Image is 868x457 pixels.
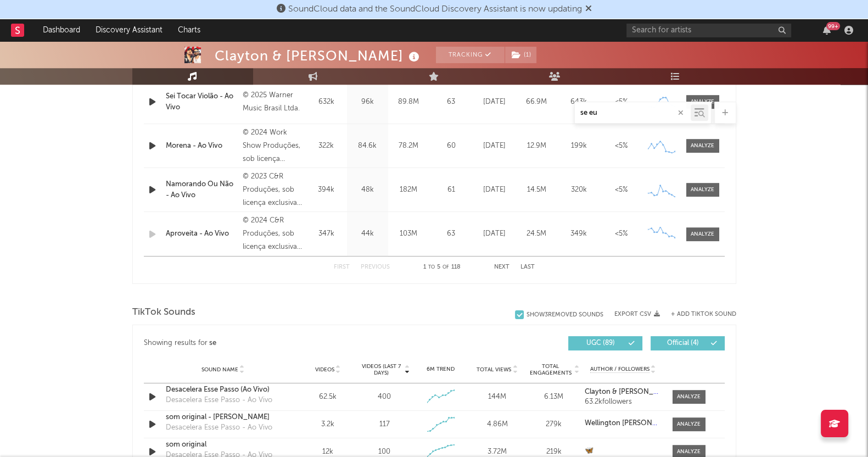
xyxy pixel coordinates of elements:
a: Wellington [PERSON_NAME] [585,420,661,427]
div: 99 + [826,22,840,30]
div: 199k [561,141,597,152]
div: [DATE] [476,185,513,196]
div: 63 [432,228,471,239]
div: 1 5 118 [412,261,472,274]
div: 60 [432,141,471,152]
a: Charts [170,19,208,41]
span: Total Engagements [528,363,573,376]
div: 48k [350,185,385,196]
div: 14.5M [518,185,555,196]
span: Total Views [477,366,511,373]
a: 🦋 [585,447,661,455]
div: [DATE] [476,97,513,108]
a: Clayton & [PERSON_NAME] [585,388,661,396]
span: Videos (last 7 days) [359,363,403,376]
a: Discovery Assistant [88,19,170,41]
div: 89.8M [391,97,427,108]
span: SoundCloud data and the SoundCloud Discovery Assistant is now updating [288,5,582,14]
button: Official(4) [651,336,725,350]
div: 3.2k [303,419,354,430]
div: <5% [603,97,640,108]
button: Last [520,264,535,270]
div: 347k [309,228,344,239]
div: Desacelera Esse Passo - Ao Vivo [166,422,272,433]
span: Dismiss [585,5,592,14]
button: + Add TikTok Sound [660,311,736,317]
div: 4.86M [472,419,523,430]
button: (1) [505,47,536,63]
span: of [443,265,449,270]
a: Desacelera Esse Passo (Ao Vivo) [166,384,281,395]
button: Export CSV [614,311,660,317]
a: Morena - Ao Vivo [166,141,238,152]
button: UGC(89) [568,336,642,350]
button: Previous [361,264,390,270]
div: 66.9M [518,97,555,108]
div: 144M [472,392,523,403]
div: 322k [309,141,344,152]
div: 394k [309,185,344,196]
div: 6.13M [528,392,579,403]
div: 182M [391,185,427,196]
span: TikTok Sounds [132,306,195,319]
div: [DATE] [476,141,513,152]
div: 96k [350,97,385,108]
div: 78.2M [391,141,427,152]
a: som original - [PERSON_NAME] [166,412,281,423]
button: First [334,264,350,270]
a: Aproveita - Ao Vivo [166,228,238,239]
a: Namorando Ou Não - Ao Vivo [166,179,238,200]
div: © 2024 Work Show Produções, sob licença exclusiva para Virgin Music [GEOGRAPHIC_DATA] [243,126,303,166]
div: [DATE] [476,228,513,239]
a: Dashboard [35,19,88,41]
div: 12.9M [518,141,555,152]
div: © 2025 Warner Music Brasil Ltda. [243,89,303,115]
div: © 2024 C&R Produções, sob licença exclusiva para Virgin Music [GEOGRAPHIC_DATA] [243,214,303,254]
div: 62.5k [303,392,354,403]
div: <5% [603,185,640,196]
a: Sei Tocar Violão - Ao Vivo [166,91,238,113]
div: 44k [350,228,385,239]
div: 632k [309,97,344,108]
span: Sound Name [201,366,238,373]
div: 117 [379,419,389,430]
div: 63 [432,97,471,108]
div: 279k [528,419,579,430]
span: UGC ( 89 ) [575,340,626,347]
strong: 🦋 [585,447,593,454]
button: Tracking [436,47,505,63]
div: <5% [603,141,640,152]
button: 99+ [823,26,831,35]
div: 6M Trend [415,365,466,374]
div: Show 3 Removed Sounds [527,311,603,319]
span: to [428,265,435,270]
div: 63.2k followers [585,398,661,406]
button: Next [494,264,509,270]
div: Clayton & [PERSON_NAME] [215,47,422,65]
div: Desacelera Esse Passo - Ao Vivo [166,395,272,406]
span: Videos [315,366,334,373]
div: 643k [561,97,597,108]
div: Showing results for [144,336,434,350]
div: 24.5M [518,228,555,239]
div: 61 [432,185,471,196]
input: Search by song name or URL [575,109,691,118]
button: + Add TikTok Sound [671,311,736,317]
div: 320k [561,185,597,196]
div: 84.6k [350,141,385,152]
div: 103M [391,228,427,239]
span: Author / Followers [590,366,649,373]
div: se [209,337,216,350]
span: Official ( 4 ) [658,340,708,347]
div: 349k [561,228,597,239]
input: Search for artists [626,24,791,37]
strong: Wellington [PERSON_NAME] [585,420,679,427]
span: ( 1 ) [505,47,537,63]
a: som original [166,439,281,450]
div: © 2023 C&R Produções, sob licença exclusiva para Virgin Music Brasil [243,170,303,210]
